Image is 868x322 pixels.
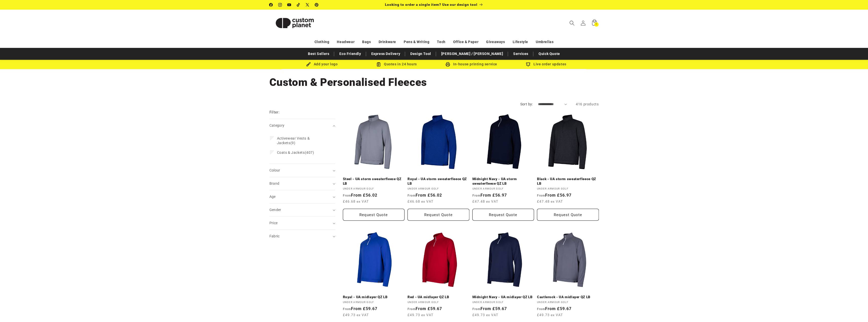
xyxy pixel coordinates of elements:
a: Steel - UA storm sweaterfleece QZ LB [343,177,405,186]
span: Gender [269,208,281,212]
a: Tech [437,37,445,46]
button: Request Quote [408,209,469,221]
a: Royal - UA midlayer QZ LB [343,295,405,299]
a: Giveaways [486,37,505,46]
label: Sort by: [520,102,533,106]
img: Custom Planet [269,12,320,34]
span: (407) [277,150,314,155]
h2: Filter: [269,109,280,115]
a: Clothing [315,37,329,46]
a: Drinkware [379,37,396,46]
h1: Custom & Personalised Fleeces [269,75,599,89]
summary: Price [269,217,335,230]
a: Express Delivery [369,49,403,58]
a: Red - UA midlayer QZ LB [408,295,469,299]
summary: Age (0 selected) [269,190,335,203]
span: Coats & Jackets [277,150,305,155]
a: Services [511,49,531,58]
a: Umbrellas [536,37,553,46]
a: Custom Planet [267,10,322,36]
a: Royal - UA storm sweaterfleece QZ LB [408,177,469,186]
button: Request Quote [537,209,599,221]
img: Order updates [526,62,530,67]
span: Looking to order a single item? Use our design tool [385,3,477,7]
div: Add your logo [285,61,359,67]
summary: Gender (0 selected) [269,203,335,216]
span: Age [269,195,276,199]
a: Lifestyle [513,37,528,46]
span: Brand [269,181,280,185]
summary: Search [566,17,578,29]
a: Midnight Navy - UA midlayer QZ LB [472,295,534,299]
span: (9) [277,136,327,145]
a: Midnight Navy - UA storm sweaterfleece QZ LB [472,177,534,186]
a: Quick Quote [536,49,563,58]
a: Headwear [337,37,355,46]
div: In-house printing service [434,61,509,67]
span: Fabric [269,234,280,238]
summary: Category (0 selected) [269,119,335,132]
span: Price [269,221,278,225]
summary: Colour (0 selected) [269,164,335,177]
a: Best Sellers [305,49,332,58]
span: 1 [596,22,597,27]
span: Activewear Vests & Jackets [277,136,310,145]
a: Eco Friendly [337,49,363,58]
a: Pens & Writing [404,37,429,46]
a: Office & Paper [453,37,478,46]
a: Castlerock - UA midlayer QZ LB [537,295,599,299]
a: [PERSON_NAME] / [PERSON_NAME] [439,49,506,58]
img: In-house printing [446,62,450,67]
summary: Fabric (0 selected) [269,230,335,243]
a: Bags [362,37,371,46]
button: Request Quote [343,209,405,221]
span: Category [269,123,285,127]
span: Colour [269,168,280,172]
div: Live order updates [509,61,584,67]
a: Black - UA storm sweaterfleece QZ LB [537,177,599,186]
span: 416 products [576,102,599,106]
summary: Brand (0 selected) [269,177,335,190]
div: Quotes in 24 hours [359,61,434,67]
img: Order Updates Icon [376,62,381,67]
a: Design Tool [408,49,434,58]
img: Brush Icon [306,62,311,67]
button: Request Quote [472,209,534,221]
